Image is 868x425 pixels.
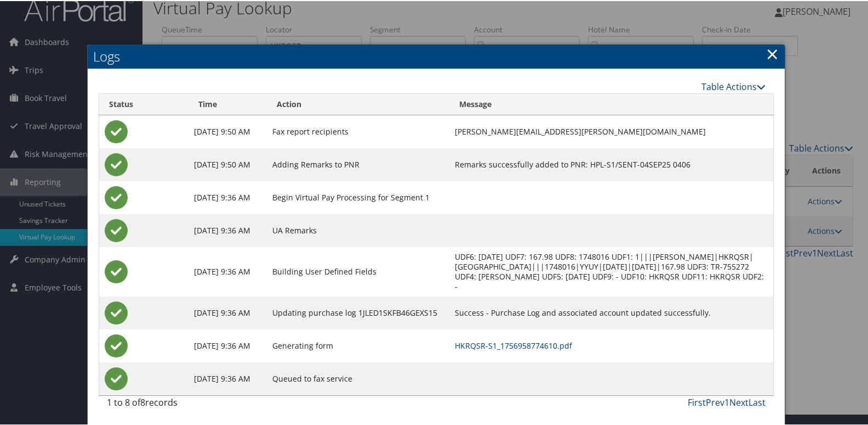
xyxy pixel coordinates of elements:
a: Next [729,395,749,407]
a: Close [766,42,779,64]
h2: Logs [88,43,785,68]
td: UDF6: [DATE] UDF7: 167.98 UDF8: 1748016 UDF1: 1|||[PERSON_NAME]|HKRQSR|[GEOGRAPHIC_DATA]|||174801... [449,246,773,295]
span: 8 [140,395,145,407]
td: [DATE] 9:36 AM [189,361,267,394]
a: 1 [724,395,729,407]
td: Generating form [267,328,450,361]
td: [DATE] 9:36 AM [189,213,267,246]
th: Message: activate to sort column ascending [449,93,773,114]
td: Updating purchase log 1JLED1SKFB46GEXS15 [267,295,450,328]
td: [DATE] 9:36 AM [189,295,267,328]
a: Last [749,395,766,407]
td: [DATE] 9:50 AM [189,147,267,180]
td: Fax report recipients [267,114,450,147]
th: Time: activate to sort column ascending [189,93,267,114]
td: [DATE] 9:36 AM [189,328,267,361]
div: 1 to 8 of records [107,395,259,413]
a: Prev [706,395,724,407]
th: Action: activate to sort column ascending [267,93,450,114]
a: Table Actions [701,80,766,92]
td: [PERSON_NAME][EMAIL_ADDRESS][PERSON_NAME][DOMAIN_NAME] [449,114,773,147]
td: [DATE] 9:36 AM [189,180,267,213]
a: First [688,395,706,407]
a: HKRQSR-S1_1756958774610.pdf [455,339,572,350]
td: UA Remarks [267,213,450,246]
th: Status: activate to sort column ascending [99,93,189,114]
td: Success - Purchase Log and associated account updated successfully. [449,295,773,328]
td: Begin Virtual Pay Processing for Segment 1 [267,180,450,213]
td: Queued to fax service [267,361,450,394]
td: [DATE] 9:50 AM [189,114,267,147]
td: [DATE] 9:36 AM [189,246,267,295]
td: Building User Defined Fields [267,246,450,295]
td: Adding Remarks to PNR [267,147,450,180]
td: Remarks successfully added to PNR: HPL-S1/SENT-04SEP25 0406 [449,147,773,180]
